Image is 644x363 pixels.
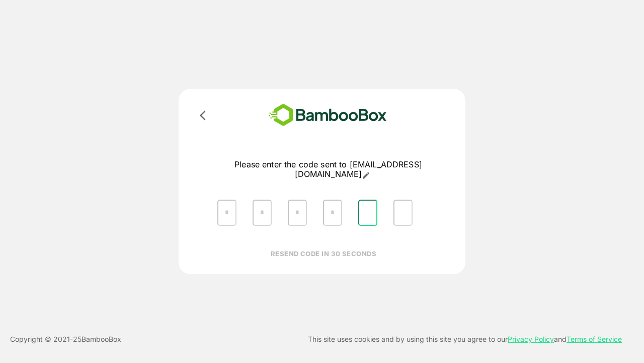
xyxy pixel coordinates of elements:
p: Copyright © 2021- 25 BambooBox [10,333,121,345]
input: Please enter OTP character 5 [358,200,377,226]
a: Terms of Service [567,335,622,343]
p: Please enter the code sent to [EMAIL_ADDRESS][DOMAIN_NAME] [209,160,447,179]
a: Privacy Policy [508,335,554,343]
input: Please enter OTP character 2 [253,200,272,226]
input: Please enter OTP character 3 [288,200,307,226]
input: Please enter OTP character 6 [393,200,413,226]
input: Please enter OTP character 4 [323,200,342,226]
p: This site uses cookies and by using this site you agree to our and [308,333,622,345]
img: bamboobox [254,101,401,130]
input: Please enter OTP character 1 [217,200,236,226]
